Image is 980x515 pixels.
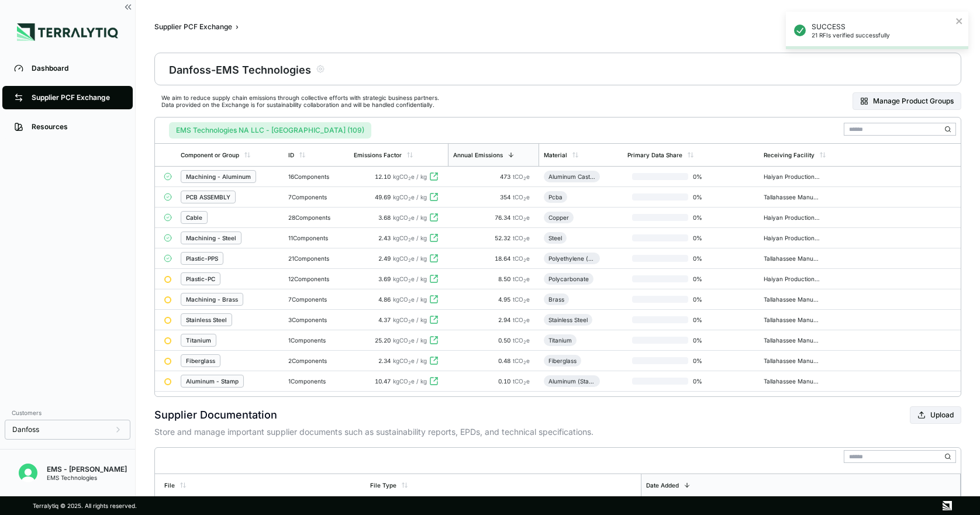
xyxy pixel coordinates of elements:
[812,32,952,39] p: 21 RFIs verified successfully
[393,255,427,262] span: kgCO e / kg
[500,173,513,180] span: 473
[688,316,726,323] span: 0 %
[32,93,121,102] div: Supplier PCF Exchange
[288,214,344,221] div: 28 Components
[764,173,820,180] div: Haiyan Production CNHX
[764,296,820,303] div: Tallahassee Manufacturing
[548,173,595,180] div: Aluminum Casting (Machined)
[495,214,513,221] span: 76.34
[498,275,513,282] span: 8.50
[288,255,344,262] div: 21 Components
[288,296,344,303] div: 7 Components
[288,234,344,241] div: 11 Components
[154,22,232,32] button: Supplier PCF Exchange
[169,61,311,77] div: Danfoss - EMS Technologies
[764,378,820,385] div: Tallahassee Manufacturing
[523,237,526,243] sub: 2
[408,258,411,263] sub: 2
[498,357,513,364] span: 0.48
[498,296,513,303] span: 4.95
[32,122,121,132] div: Resources
[523,278,526,284] sub: 2
[500,193,513,201] span: 354
[169,122,371,139] button: EMS Technologies NA LLC - [GEOGRAPHIC_DATA] (109)
[513,337,530,344] span: tCO e
[688,296,726,303] span: 0 %
[544,151,567,158] div: Material
[910,406,961,424] button: Upload
[288,337,344,344] div: 1 Components
[164,482,175,489] div: File
[523,381,526,386] sub: 2
[548,316,588,323] div: Stainless Steel
[688,275,726,282] span: 0 %
[764,193,820,201] div: Tallahassee Manufacturing
[495,255,513,262] span: 18.64
[47,474,127,481] div: EMS Technologies
[354,151,402,158] div: Emissions Factor
[764,234,820,241] div: Haiyan Production CNHX
[627,151,682,158] div: Primary Data Share
[32,64,121,73] div: Dashboard
[548,337,572,344] div: Titanium
[408,381,411,386] sub: 2
[408,360,411,365] sub: 2
[523,217,526,222] sub: 2
[548,275,589,282] div: Polycarbonate
[513,193,530,201] span: tCO e
[14,459,42,487] button: Open user button
[513,357,530,364] span: tCO e
[548,378,595,385] div: Aluminum (Stamped)
[408,237,411,243] sub: 2
[853,92,961,110] button: Manage Product Groups
[181,151,239,158] div: Component or Group
[764,316,820,323] div: Tallahassee Manufacturing
[154,407,277,423] h2: Supplier Documentation
[393,234,427,241] span: kgCO e / kg
[393,173,427,180] span: kgCO e / kg
[764,255,820,262] div: Tallahassee Manufacturing
[688,357,726,364] span: 0 %
[408,176,411,181] sub: 2
[288,151,294,158] div: ID
[186,357,215,364] div: Fiberglass
[186,337,211,344] div: Titanium
[513,255,530,262] span: tCO e
[548,296,564,303] div: Brass
[453,151,503,158] div: Annual Emissions
[370,482,396,489] div: File Type
[498,337,513,344] span: 0.50
[548,214,569,221] div: Copper
[498,378,513,385] span: 0.10
[186,234,236,241] div: Machining - Steel
[186,316,227,323] div: Stainless Steel
[513,296,530,303] span: tCO e
[523,319,526,324] sub: 2
[408,340,411,345] sub: 2
[186,173,251,180] div: Machining - Aluminum
[955,16,964,26] button: close
[513,275,530,282] span: tCO e
[408,196,411,202] sub: 2
[513,234,530,241] span: tCO e
[523,258,526,263] sub: 2
[513,173,530,180] span: tCO e
[375,193,391,201] span: 49.69
[186,214,202,221] div: Cable
[393,337,427,344] span: kgCO e / kg
[495,234,513,241] span: 52.32
[688,255,726,262] span: 0 %
[378,296,391,303] span: 4.86
[393,193,427,201] span: kgCO e / kg
[5,406,130,420] div: Customers
[513,214,530,221] span: tCO e
[523,196,526,202] sub: 2
[236,22,239,32] span: ›
[393,378,427,385] span: kgCO e / kg
[812,22,952,32] p: SUCCESS
[393,316,427,323] span: kgCO e / kg
[523,176,526,181] sub: 2
[764,151,815,158] div: Receiving Facility
[288,173,344,180] div: 16 Components
[408,299,411,304] sub: 2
